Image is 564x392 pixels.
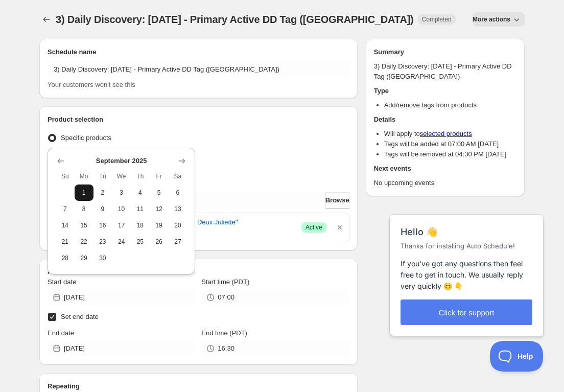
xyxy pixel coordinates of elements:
iframe: Help Scout Beacon - Open [490,341,544,372]
span: 3 [116,189,127,197]
span: Tu [98,172,108,180]
li: Add/remove tags from products [384,100,516,110]
li: Tags will be removed at 04:30 PM [DATE] [384,149,516,159]
button: Wednesday September 24 2025 [112,234,131,250]
span: 15 [79,221,89,229]
span: Sa [173,172,183,180]
li: Will apply to [384,129,516,139]
span: 26 [154,238,165,246]
span: 1 [79,189,89,197]
a: selected products [420,130,472,137]
span: End time (PDT) [201,329,247,337]
button: Saturday September 13 2025 [169,201,187,217]
th: Sunday [56,168,75,185]
span: Specific products [61,134,111,142]
button: Monday September 22 2025 [75,234,93,250]
button: Thursday September 18 2025 [131,217,150,234]
span: 30 [98,254,108,262]
span: Su [60,172,70,180]
span: 29 [79,254,89,262]
button: More actions [473,12,525,27]
button: Friday September 26 2025 [150,234,169,250]
span: Browse [325,195,349,205]
li: Tags will be added at 07:00 AM [DATE] [384,139,516,149]
button: Tuesday September 9 2025 [93,201,112,217]
button: Tuesday September 16 2025 [93,217,112,234]
h2: Product selection [48,114,349,125]
th: Wednesday [112,168,131,185]
span: 3) Daily Discovery: [DATE] - Primary Active DD Tag ([GEOGRAPHIC_DATA]) [56,14,414,25]
span: We [116,172,127,180]
button: Friday September 12 2025 [150,201,169,217]
span: 17 [116,221,127,229]
span: End date [48,329,74,337]
span: Mo [79,172,89,180]
span: 28 [60,254,70,262]
span: 20 [173,221,183,229]
iframe: Help Scout Beacon - Messages and Notifications [385,189,549,341]
span: 8 [79,205,89,213]
button: Browse [325,192,349,209]
button: Monday September 1 2025 [75,185,93,201]
button: Thursday September 11 2025 [131,201,150,217]
p: 3) Daily Discovery: [DATE] - Primary Active DD Tag ([GEOGRAPHIC_DATA]) [374,61,516,82]
button: Monday September 29 2025 [75,250,93,266]
button: Sunday September 7 2025 [56,201,75,217]
span: 19 [154,221,165,229]
th: Saturday [169,168,187,185]
span: 11 [135,205,146,213]
th: Friday [150,168,169,185]
button: Thursday September 4 2025 [131,185,150,201]
span: Set end date [61,313,99,320]
span: 6 [173,189,183,197]
p: No upcoming events [374,178,516,188]
button: Show previous month, August 2025 [54,154,68,168]
button: Thursday September 25 2025 [131,234,150,250]
button: Wednesday September 17 2025 [112,217,131,234]
h2: Details [374,114,516,125]
button: Tuesday September 30 2025 [93,250,112,266]
span: 18 [135,221,146,229]
button: Sunday September 21 2025 [56,234,75,250]
span: 9 [98,205,108,213]
span: 23 [98,238,108,246]
button: Saturday September 27 2025 [169,234,187,250]
button: Tuesday September 23 2025 [93,234,112,250]
span: 14 [60,221,70,229]
button: Monday September 8 2025 [75,201,93,217]
button: Show next month, October 2025 [175,154,189,168]
button: Sunday September 28 2025 [56,250,75,266]
span: 21 [60,238,70,246]
th: Tuesday [93,168,112,185]
h2: Schedule name [48,47,349,57]
span: Fr [154,172,165,180]
span: More actions [473,15,510,24]
h2: Active dates [48,267,349,277]
span: 27 [173,238,183,246]
h2: Summary [374,47,516,57]
button: Monday September 15 2025 [75,217,93,234]
span: Start date [48,278,76,286]
span: 5 [154,189,165,197]
span: 2 [98,189,108,197]
span: 24 [116,238,127,246]
button: Saturday September 6 2025 [169,185,187,201]
th: Thursday [131,168,150,185]
button: Friday September 5 2025 [150,185,169,201]
span: Th [135,172,146,180]
button: Wednesday September 3 2025 [112,185,131,201]
h2: Type [374,86,516,96]
span: 10 [116,205,127,213]
span: 22 [79,238,89,246]
button: Friday September 19 2025 [150,217,169,234]
span: Start time (PDT) [201,278,249,286]
span: 12 [154,205,165,213]
span: 4 [135,189,146,197]
button: Schedules [39,12,54,27]
button: Saturday September 20 2025 [169,217,187,234]
span: 16 [98,221,108,229]
span: 7 [60,205,70,213]
span: 13 [173,205,183,213]
button: Tuesday September 2 2025 [93,185,112,201]
button: Wednesday September 10 2025 [112,201,131,217]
